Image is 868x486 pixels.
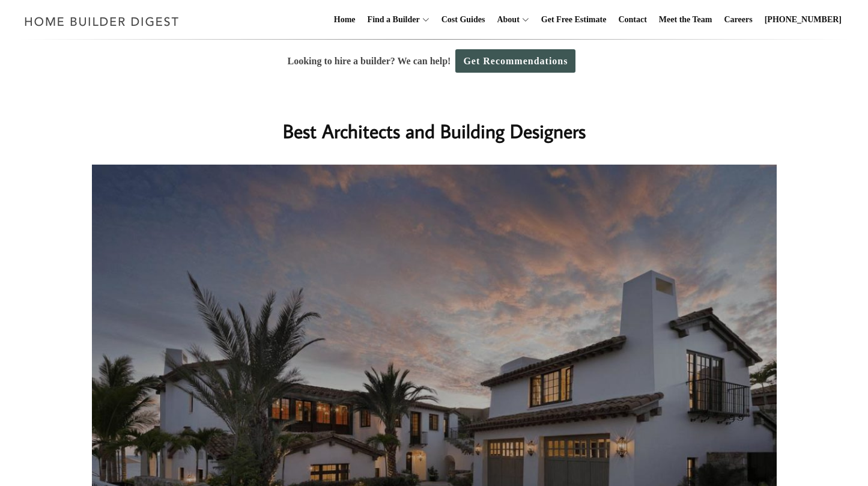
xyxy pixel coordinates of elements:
[536,1,612,39] a: Get Free Estimate
[654,1,717,39] a: Meet the Team
[363,1,420,39] a: Find a Builder
[455,49,575,73] a: Get Recommendations
[760,1,846,39] a: [PHONE_NUMBER]
[195,117,674,145] h1: Best Architects and Building Designers
[437,1,490,39] a: Cost Guides
[19,10,184,33] img: Home Builder Digest
[720,1,757,39] a: Careers
[492,1,519,39] a: About
[613,1,651,39] a: Contact
[329,1,360,39] a: Home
